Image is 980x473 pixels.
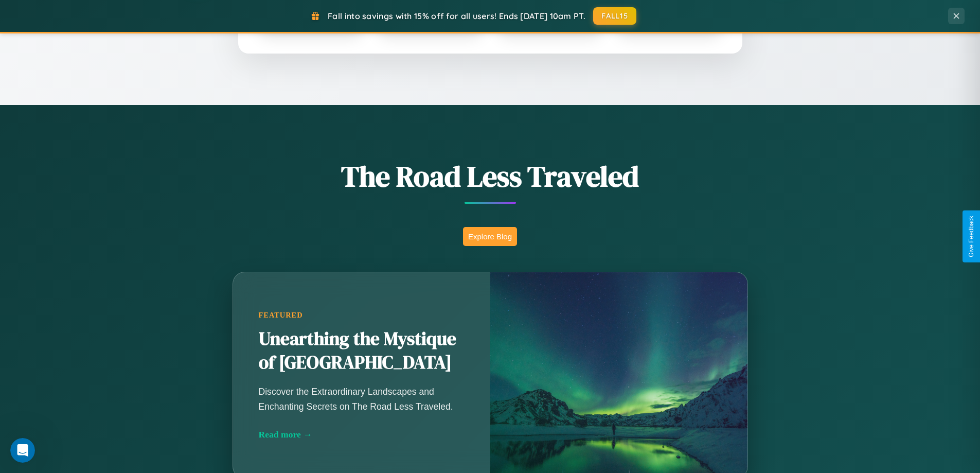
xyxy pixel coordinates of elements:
div: Featured [259,311,465,320]
iframe: Intercom live chat [10,438,35,463]
span: Fall into savings with 15% off for all users! Ends [DATE] 10am PT. [328,11,585,21]
button: FALL15 [593,7,636,25]
div: Read more → [259,429,465,440]
div: Give Feedback [968,216,975,257]
button: Explore Blog [463,227,517,246]
h2: Unearthing the Mystique of [GEOGRAPHIC_DATA] [259,327,465,375]
p: Discover the Extraordinary Landscapes and Enchanting Secrets on The Road Less Traveled. [259,384,465,413]
h1: The Road Less Traveled [182,156,799,196]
